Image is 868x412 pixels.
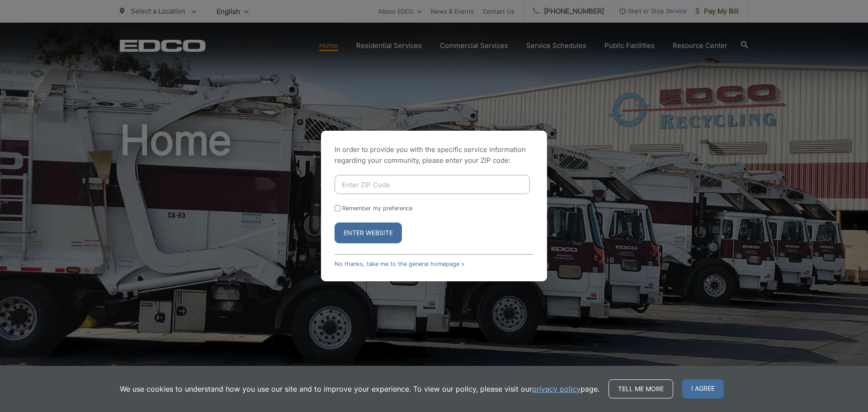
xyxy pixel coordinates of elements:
[335,175,530,194] input: Enter ZIP Code
[335,260,465,267] a: No thanks, take me to the general homepage >
[335,144,533,166] p: In order to provide you with the specific service information regarding your community, please en...
[532,384,580,394] a: privacy policy
[682,379,724,398] span: I agree
[342,205,412,212] label: Remember my preference
[120,384,599,394] p: We use cookies to understand how you use our site and to improve your experience. To view our pol...
[335,223,402,243] button: Enter Website
[609,379,673,398] a: Tell me more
